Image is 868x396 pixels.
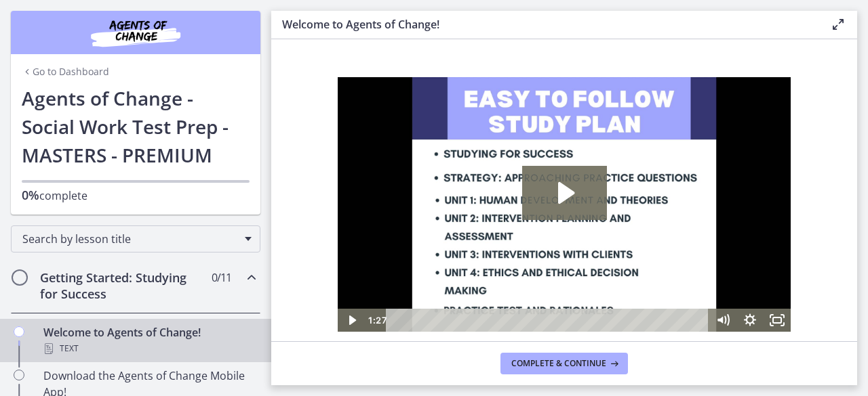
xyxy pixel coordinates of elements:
h2: Getting Started: Studying for Success [40,269,205,302]
h1: Agents of Change - Social Work Test Prep - MASTERS - PREMIUM [22,84,250,169]
button: Play Video: c1o6hcmjueu5qasqsu00.mp4 [184,89,269,143]
span: 0% [22,187,39,203]
p: complete [22,187,250,204]
div: Welcome to Agents of Change! [43,324,255,357]
button: Complete & continue [500,353,628,374]
button: Show settings menu [399,232,426,255]
span: 0 / 11 [212,269,231,286]
div: Search by lesson title [11,225,260,252]
span: Complete & continue [511,358,606,369]
a: Go to Dashboard [22,65,109,79]
h3: Welcome to Agents of Change! [282,16,808,32]
button: Mute [372,232,399,255]
img: Agents of Change [54,16,217,49]
div: Playbar [58,232,365,255]
span: Search by lesson title [22,232,238,246]
div: Text [43,340,255,357]
button: Fullscreen [426,232,453,255]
